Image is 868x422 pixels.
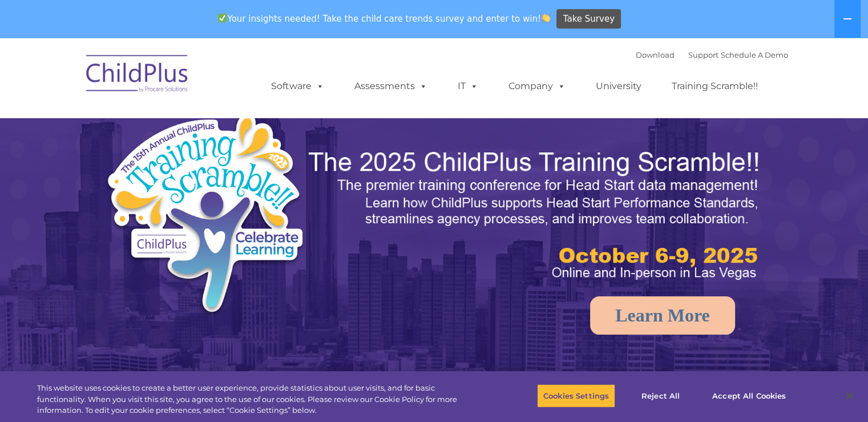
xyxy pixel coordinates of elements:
[625,384,696,408] button: Reject All
[159,122,207,131] span: Phone number
[260,75,336,98] a: Software
[343,75,439,98] a: Assessments
[837,383,862,408] button: Close
[213,7,555,30] span: Your insights needed! Take the child care trends survey and enter to win!
[590,296,735,335] a: Learn More
[537,384,615,408] button: Cookies Settings
[497,75,577,98] a: Company
[688,50,718,59] a: Support
[159,75,193,84] span: Last name
[584,75,653,98] a: University
[636,50,675,59] a: Download
[37,383,478,416] div: This website uses cookies to create a better user experience, provide statistics about user visit...
[556,9,621,29] a: Take Survey
[218,14,227,22] img: ✅
[660,75,769,98] a: Training Scramble!!
[542,14,550,22] img: 👏
[721,50,788,59] a: Schedule A Demo
[636,50,788,59] font: |
[446,75,490,98] a: IT
[80,47,195,104] img: ChildPlus by Procare Solutions
[706,384,792,408] button: Accept All Cookies
[563,9,615,29] span: Take Survey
